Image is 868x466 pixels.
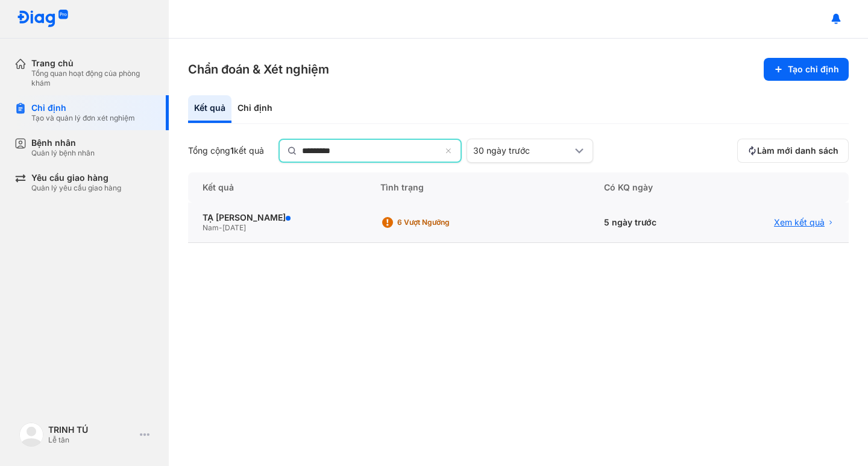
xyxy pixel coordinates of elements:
div: 5 ngày trước [590,203,713,243]
div: Trang chủ [31,58,154,69]
div: 30 ngày trước [473,145,572,156]
button: Tạo chỉ định [764,58,849,81]
div: Kết quả [188,95,231,123]
span: Làm mới danh sách [757,145,838,156]
img: logo [19,423,43,447]
div: Chỉ định [31,102,135,113]
div: TẠ [PERSON_NAME] [203,212,351,223]
div: Yêu cầu giao hàng [31,172,121,183]
div: Quản lý bệnh nhân [31,148,95,158]
button: Làm mới danh sách [737,139,849,163]
span: 1 [230,145,234,156]
div: Có KQ ngày [590,172,713,203]
span: Xem kết quả [774,217,825,228]
div: Quản lý yêu cầu giao hàng [31,183,121,193]
div: Tình trạng [366,172,590,203]
img: logo [17,10,69,28]
h3: Chẩn đoán & Xét nghiệm [188,61,329,78]
div: 6 Vượt ngưỡng [397,218,494,227]
div: Bệnh nhân [31,137,95,148]
span: [DATE] [222,223,246,232]
div: Tổng cộng kết quả [188,145,264,156]
div: Kết quả [188,172,366,203]
div: TRINH TÚ [48,424,135,435]
div: Chỉ định [231,95,278,123]
span: - [219,223,222,232]
div: Lễ tân [48,435,135,445]
div: Tạo và quản lý đơn xét nghiệm [31,113,135,123]
div: Tổng quan hoạt động của phòng khám [31,69,154,88]
span: Nam [203,223,219,232]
